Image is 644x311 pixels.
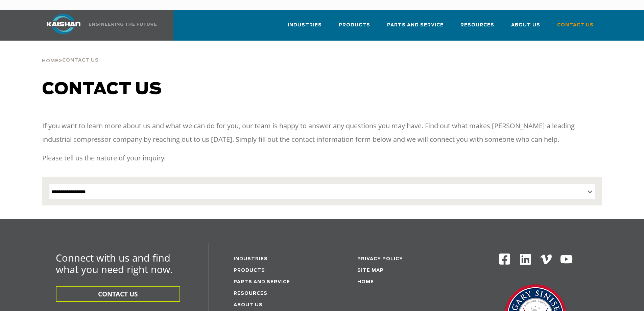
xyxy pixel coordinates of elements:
[62,58,99,63] span: Contact Us
[357,268,384,273] a: Site Map
[42,119,602,146] p: If you want to learn more about us and what we can do for you, our team is happy to answer any qu...
[339,16,370,39] a: Products
[42,59,58,63] span: Home
[234,268,265,273] a: Products
[560,253,573,266] img: Youtube
[511,16,540,39] a: About Us
[540,254,552,264] img: Vimeo
[42,81,162,97] span: Contact us
[288,21,322,29] span: Industries
[42,41,99,66] div: >
[42,151,602,165] p: Please tell us the nature of your inquiry.
[498,253,511,265] img: Facebook
[234,303,263,307] a: About Us
[387,16,444,39] a: Parts and Service
[339,21,370,29] span: Products
[234,291,267,296] a: Resources
[519,253,532,266] img: Linkedin
[89,23,157,26] img: Engineering the future
[357,280,374,284] a: Home
[387,21,444,29] span: Parts and Service
[56,286,180,302] button: CONTACT US
[56,251,173,276] span: Connect with us and find what you need right now.
[460,16,494,39] a: Resources
[460,21,494,29] span: Resources
[234,257,268,261] a: Industries
[38,14,89,34] img: kaishan logo
[557,16,594,39] a: Contact Us
[511,21,540,29] span: About Us
[557,21,594,29] span: Contact Us
[234,280,290,284] a: Parts and service
[288,16,322,39] a: Industries
[38,10,158,41] a: Kaishan USA
[42,58,58,64] a: Home
[357,257,403,261] a: Privacy Policy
